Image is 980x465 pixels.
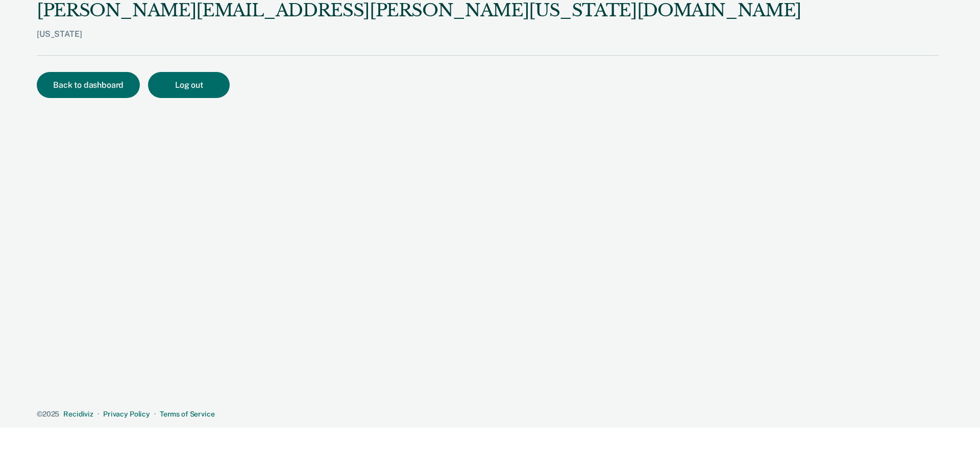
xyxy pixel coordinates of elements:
[160,410,215,418] a: Terms of Service
[103,410,150,418] a: Privacy Policy
[37,410,59,418] span: © 2025
[148,72,230,98] button: Log out
[63,410,93,418] a: Recidiviz
[37,29,801,55] div: [US_STATE]
[37,81,148,89] a: Back to dashboard
[37,410,939,419] div: · ·
[37,72,140,98] button: Back to dashboard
